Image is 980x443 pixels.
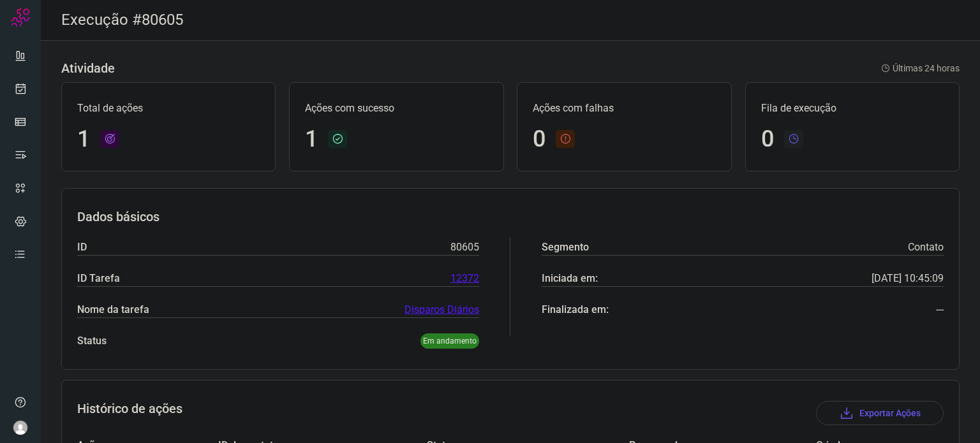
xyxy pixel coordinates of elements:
p: Contato [908,240,944,255]
a: Disparos Diários [405,302,479,317]
p: Últimas 24 horas [881,62,960,75]
p: --- [936,302,944,317]
p: ID Tarefa [77,271,120,286]
p: Status [77,333,107,349]
p: 80605 [450,240,479,255]
p: Segmento [542,240,589,255]
h1: 1 [77,126,90,153]
p: Iniciada em: [542,271,598,286]
h3: Atividade [61,61,115,76]
p: Ações com sucesso [305,101,487,116]
p: Fila de execução [761,101,944,116]
h3: Histórico de ações [77,401,182,425]
p: Finalizada em: [542,302,609,317]
p: Nome da tarefa [77,302,149,317]
img: avatar-user-boy.jpg [13,420,28,435]
img: Logo [11,8,30,27]
p: ID [77,240,87,255]
p: Em andamento [420,333,479,349]
p: [DATE] 10:45:09 [872,271,944,286]
p: Ações com falhas [533,101,715,116]
h1: 0 [533,126,546,153]
h1: 1 [305,126,318,153]
h3: Dados básicos [77,209,944,224]
button: Exportar Ações [816,401,944,425]
h2: Execução #80605 [61,11,183,29]
p: Total de ações [77,101,260,116]
h1: 0 [761,126,774,153]
a: 12372 [450,271,479,286]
